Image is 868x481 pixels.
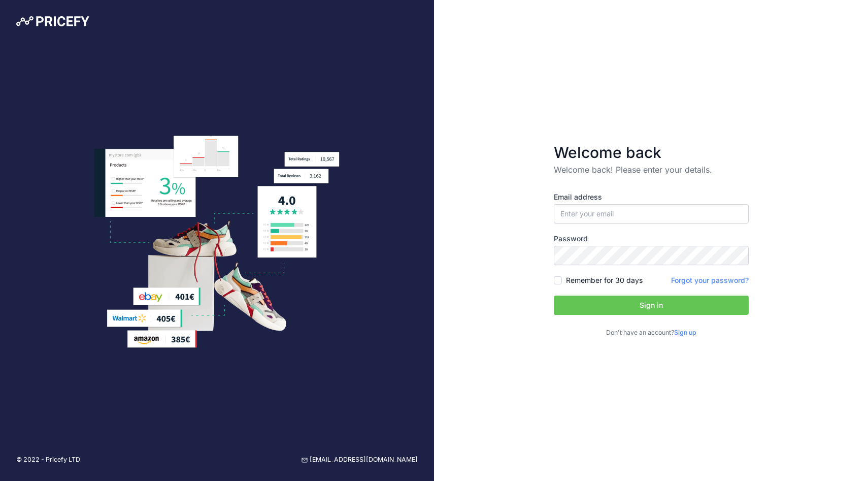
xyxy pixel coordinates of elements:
[302,455,418,465] a: [EMAIL_ADDRESS][DOMAIN_NAME]
[554,164,749,176] p: Welcome back! Please enter your details.
[554,143,749,162] h3: Welcome back
[16,455,80,465] p: © 2022 - Pricefy LTD
[554,328,749,338] p: Don't have an account?
[671,276,749,284] a: Forgot your password?
[554,192,749,202] label: Email address
[554,296,749,315] button: Sign in
[554,234,749,244] label: Password
[16,16,89,26] img: Pricefy
[554,204,749,223] input: Enter your email
[674,329,696,336] a: Sign up
[566,275,643,285] label: Remember for 30 days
